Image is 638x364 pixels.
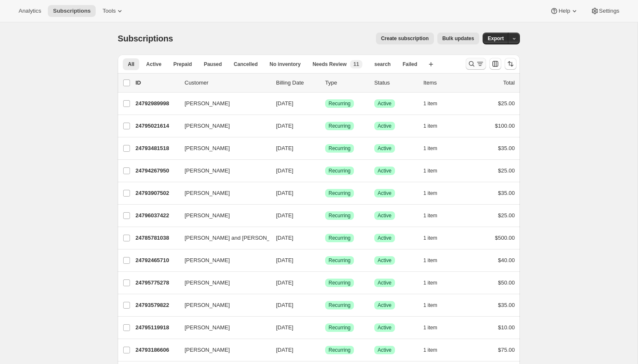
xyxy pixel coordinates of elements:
span: Active [378,212,392,219]
span: Active [378,145,392,152]
p: 24792465710 [135,256,178,265]
div: 24793907502[PERSON_NAME][DATE]SuccessRecurringSuccessActive1 item$35.00 [135,187,515,199]
span: [PERSON_NAME] [185,122,230,130]
span: Active [378,257,392,264]
div: 24795119918[PERSON_NAME][DATE]SuccessRecurringSuccessActive1 item$10.00 [135,322,515,334]
span: $75.00 [498,347,515,353]
span: Subscriptions [118,34,173,43]
span: Recurring [329,279,351,286]
span: 1 item [423,279,437,286]
div: 24795775278[PERSON_NAME][DATE]SuccessRecurringSuccessActive1 item$50.00 [135,277,515,289]
button: 1 item [423,232,447,244]
span: Recurring [329,302,351,309]
span: Tools [102,8,116,14]
span: [DATE] [276,190,293,196]
span: All [128,61,134,68]
div: Items [423,79,466,87]
span: [DATE] [276,324,293,331]
span: Create subscription [381,35,429,42]
span: Needs Review [312,61,347,68]
button: 1 item [423,210,447,222]
span: 1 item [423,145,437,152]
p: Status [374,79,417,87]
button: Sort the results [505,58,516,70]
p: ID [135,79,178,87]
div: 24794267950[PERSON_NAME][DATE]SuccessRecurringSuccessActive1 item$25.00 [135,165,515,177]
span: [PERSON_NAME] [185,346,230,354]
span: Settings [599,8,619,14]
span: 1 item [423,212,437,219]
span: [DATE] [276,145,293,151]
button: [PERSON_NAME] [180,97,264,110]
span: [DATE] [276,279,293,286]
button: [PERSON_NAME] [180,186,264,200]
button: [PERSON_NAME] [180,164,264,178]
span: [DATE] [276,100,293,107]
span: Recurring [329,324,351,331]
span: Active [378,235,392,241]
span: Failed [403,61,417,68]
span: 1 item [423,302,437,309]
span: $25.00 [498,167,515,174]
button: 1 item [423,322,447,334]
span: [PERSON_NAME] [185,211,230,220]
button: [PERSON_NAME] [180,119,264,133]
p: 24792989998 [135,99,178,108]
span: Cancelled [234,61,258,68]
span: Recurring [329,347,351,353]
span: $35.00 [498,302,515,308]
span: [PERSON_NAME] [185,144,230,153]
button: [PERSON_NAME] [180,276,264,290]
span: $35.00 [498,190,515,196]
span: No inventory [270,61,301,68]
p: 24795775278 [135,279,178,287]
span: Paused [204,61,222,68]
span: 11 [354,61,359,68]
span: [DATE] [276,257,293,263]
button: 1 item [423,98,447,109]
span: Active [378,100,392,107]
span: Recurring [329,257,351,264]
p: 24795119918 [135,323,178,332]
div: 24792465710[PERSON_NAME][DATE]SuccessRecurringSuccessActive1 item$40.00 [135,255,515,266]
button: 1 item [423,165,447,177]
span: [PERSON_NAME] [185,323,230,332]
span: [DATE] [276,302,293,308]
span: Analytics [19,8,41,14]
span: [PERSON_NAME] [185,99,230,108]
button: Create new view [424,58,438,70]
button: [PERSON_NAME] [180,343,264,357]
span: $500.00 [495,235,515,241]
span: 1 item [423,324,437,331]
span: [PERSON_NAME] [185,167,230,175]
span: Active [378,190,392,197]
span: Export [488,35,504,42]
span: Recurring [329,145,351,152]
span: [PERSON_NAME] [185,301,230,309]
button: [PERSON_NAME] [180,321,264,334]
span: Prepaid [173,61,192,68]
button: 1 item [423,344,447,356]
div: 24792989998[PERSON_NAME][DATE]SuccessRecurringSuccessActive1 item$25.00 [135,98,515,109]
span: 1 item [423,347,437,353]
button: 1 item [423,277,447,289]
span: $50.00 [498,279,515,286]
button: Help [545,5,583,17]
span: Recurring [329,100,351,107]
span: Active [378,279,392,286]
button: Export [483,33,509,44]
button: Create subscription [376,33,434,44]
button: [PERSON_NAME] [180,254,264,267]
span: search [374,61,391,68]
span: $10.00 [498,324,515,331]
div: 24785781038[PERSON_NAME] and [PERSON_NAME][DATE]SuccessRecurringSuccessActive1 item$500.00 [135,232,515,244]
span: Active [378,302,392,309]
p: 24793579822 [135,301,178,309]
button: [PERSON_NAME] [180,209,264,222]
div: 24793579822[PERSON_NAME][DATE]SuccessRecurringSuccessActive1 item$35.00 [135,299,515,311]
p: 24793907502 [135,189,178,197]
p: Total [503,79,515,87]
span: $35.00 [498,145,515,151]
span: Active [378,347,392,353]
span: Active [378,167,392,174]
